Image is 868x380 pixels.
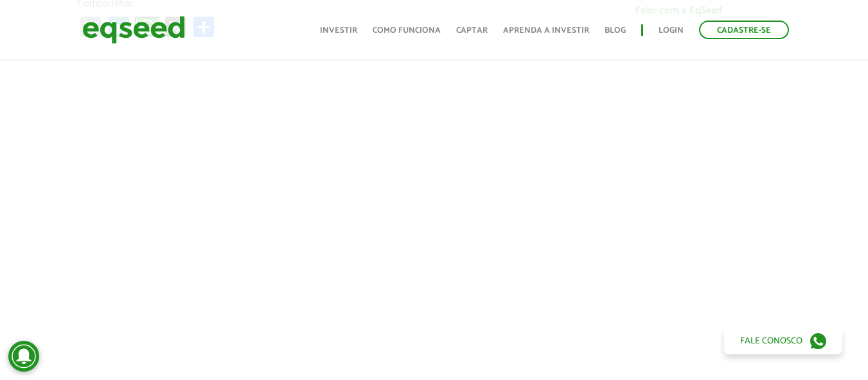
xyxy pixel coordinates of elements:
img: EqSeed [82,13,185,47]
a: Captar [456,26,488,35]
a: Cadastre-se [699,21,789,39]
a: Como funciona [373,26,441,35]
a: Aprenda a investir [503,26,589,35]
a: Login [659,26,684,35]
a: Fale conosco [724,327,842,354]
a: Investir [320,26,357,35]
a: Blog [605,26,626,35]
